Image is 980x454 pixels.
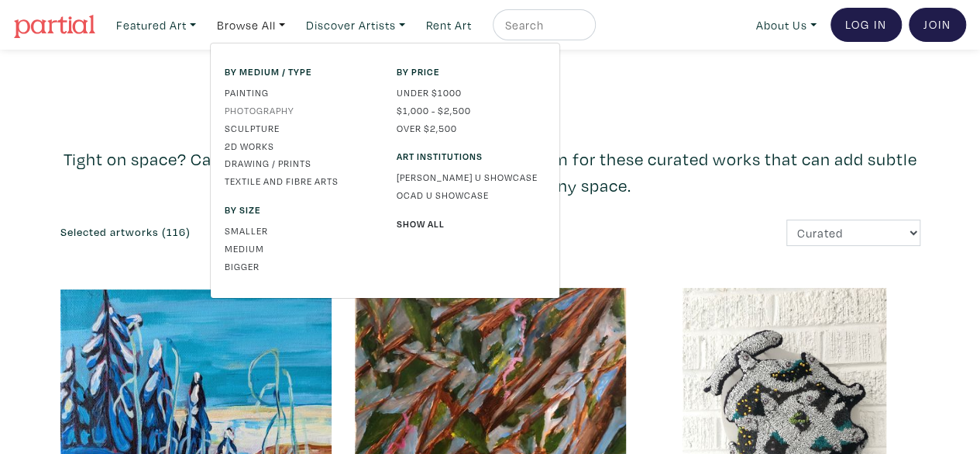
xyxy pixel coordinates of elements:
a: Sculpture [225,121,373,135]
a: Over $2,500 [397,121,545,135]
p: Tight on space? Can't resist collecting just one more? Find room for these curated works that can... [60,146,920,199]
a: 2D works [225,139,373,153]
h6: Selected artworks (116) [60,226,479,239]
a: Featured Art [109,9,203,41]
a: $1,000 - $2,500 [397,103,545,117]
span: Art Institutions [397,149,545,163]
h2: Smalls [60,92,920,125]
a: Medium [225,241,373,255]
a: Photography [225,103,373,117]
a: Drawing / Prints [225,156,373,170]
a: Smaller [225,224,373,237]
a: Show All [397,217,545,230]
a: Bigger [225,259,373,273]
a: About Us [749,9,824,41]
span: By size [225,203,373,217]
a: Under $1000 [397,85,545,99]
a: OCAD U Showcase [397,188,545,202]
input: Search [504,16,581,35]
a: Textile and Fibre Arts [225,174,373,188]
a: [PERSON_NAME] U Showcase [397,170,545,184]
a: Rent Art [419,9,479,41]
span: By price [397,64,545,78]
a: Join [909,8,966,42]
a: Log In [830,8,902,42]
span: By medium / type [225,64,373,78]
a: Browse All [210,9,292,41]
a: Painting [225,85,373,99]
a: Discover Artists [299,9,412,41]
div: Featured Art [210,43,560,299]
